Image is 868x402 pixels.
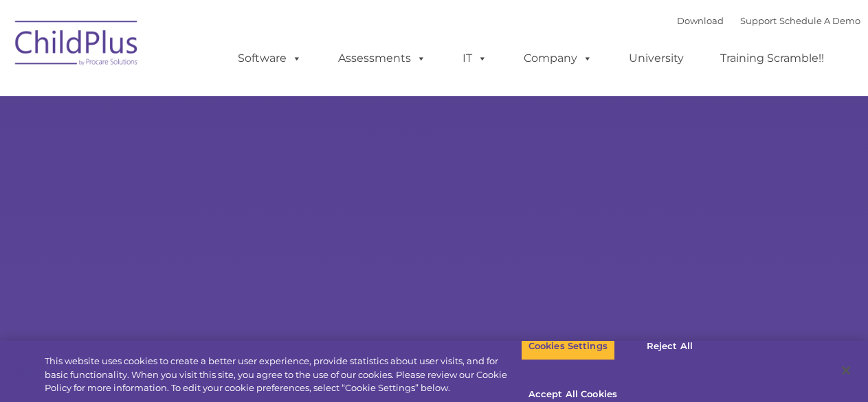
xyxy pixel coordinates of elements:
a: Schedule A Demo [779,15,860,26]
a: IT [449,45,501,72]
a: Training Scramble!! [706,45,838,72]
font: | [677,15,860,26]
div: This website uses cookies to create a better user experience, provide statistics about user visit... [45,355,521,395]
a: University [615,45,698,72]
a: Support [740,15,777,26]
a: Software [224,45,315,72]
img: ChildPlus by Procare Solutions [8,11,146,80]
a: Download [677,15,724,26]
button: Reject All [627,332,713,361]
button: Close [831,355,861,386]
a: Assessments [324,45,440,72]
a: Company [510,45,606,72]
button: Cookies Settings [521,332,615,361]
